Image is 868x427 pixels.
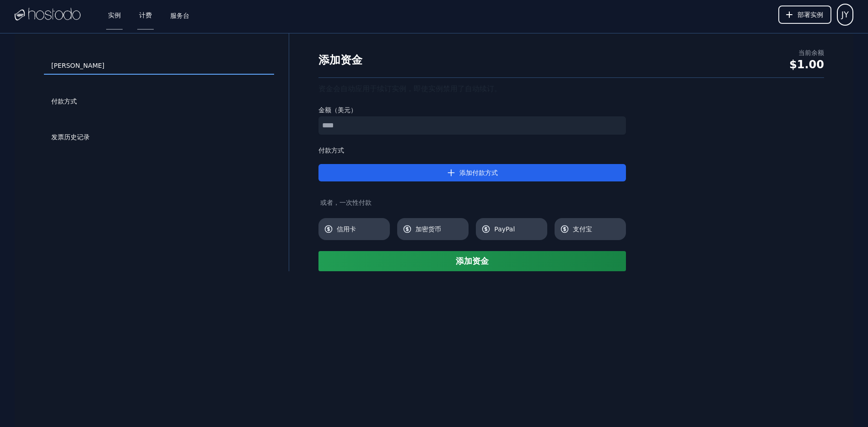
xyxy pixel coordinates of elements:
[841,8,849,21] span: JY
[573,224,620,234] span: 支付宝
[318,164,626,181] button: 添加付款方式
[318,198,626,207] div: 或者，一次性付款
[318,105,626,115] label: 金额（美元）
[798,10,823,19] span: 部署实例
[318,251,626,271] button: 添加资金
[318,146,626,155] label: 付款方式
[789,48,824,57] div: 当前余额
[837,4,853,26] button: 用户菜单
[494,224,542,234] span: PayPal
[44,57,274,75] a: [PERSON_NAME]
[789,57,824,72] div: $1.00
[318,83,824,94] div: 资金会自动应用于续订实例，即使实例禁用了自动续订。
[318,53,362,67] h1: 添加资金
[15,8,81,22] img: 商标
[44,129,274,146] a: 发票历史记录
[44,93,274,110] a: 付款方式
[459,168,498,177] font: 添加付款方式
[415,224,463,234] span: 加密货币
[778,5,831,24] button: 部署实例
[337,224,384,234] span: 信用卡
